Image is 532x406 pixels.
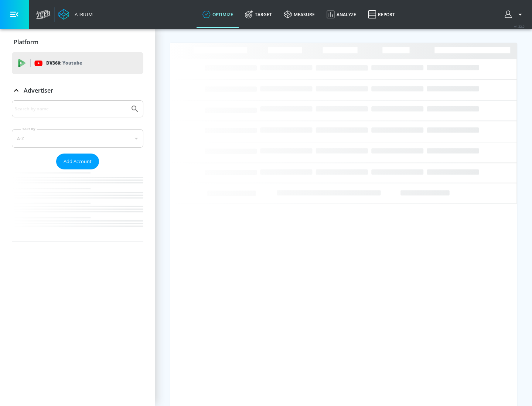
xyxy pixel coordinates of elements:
div: DV360: Youtube [12,52,143,74]
span: v 4.32.0 [514,24,525,28]
a: optimize [197,1,239,28]
div: Atrium [72,11,93,18]
p: Platform [14,38,38,46]
div: Advertiser [12,100,143,241]
a: measure [278,1,321,28]
a: Report [362,1,401,28]
a: Analyze [321,1,362,28]
p: Youtube [62,59,82,67]
div: Advertiser [12,80,143,101]
nav: list of Advertiser [12,169,143,241]
div: Platform [12,32,143,52]
a: Atrium [58,9,93,20]
div: A-Z [12,129,143,148]
p: Advertiser [24,86,53,94]
input: Search by name [15,104,127,114]
span: Add Account [64,157,92,166]
button: Add Account [56,154,99,169]
label: Sort By [21,127,37,131]
p: DV360: [46,59,82,67]
a: Target [239,1,278,28]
